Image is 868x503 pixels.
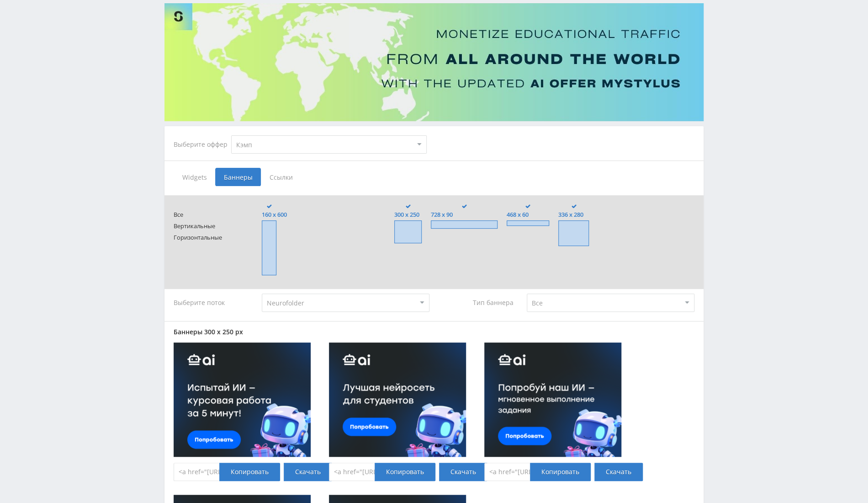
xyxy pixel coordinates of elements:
[262,211,287,218] span: 160 x 600
[438,294,518,312] div: Тип баннера
[174,294,253,312] div: Выберите поток
[284,463,332,481] a: Скачать
[174,234,244,241] span: Горизонтальные
[261,168,302,186] span: Ссылки
[558,211,589,218] span: 336 x 280
[174,141,231,148] div: Выберите оффер
[174,211,244,218] span: Все
[174,223,244,230] span: Вертикальные
[594,463,643,481] a: Скачать
[431,211,498,218] span: 728 x 90
[375,463,435,481] div: Копировать
[507,211,550,218] span: 468 x 60
[215,168,261,186] span: Баннеры
[394,211,422,218] span: 300 x 250
[174,328,694,336] div: Баннеры 300 x 250 px
[439,463,487,481] a: Скачать
[164,3,704,121] img: Banner
[174,168,215,186] span: Widgets
[219,463,280,481] div: Копировать
[530,463,591,481] div: Копировать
